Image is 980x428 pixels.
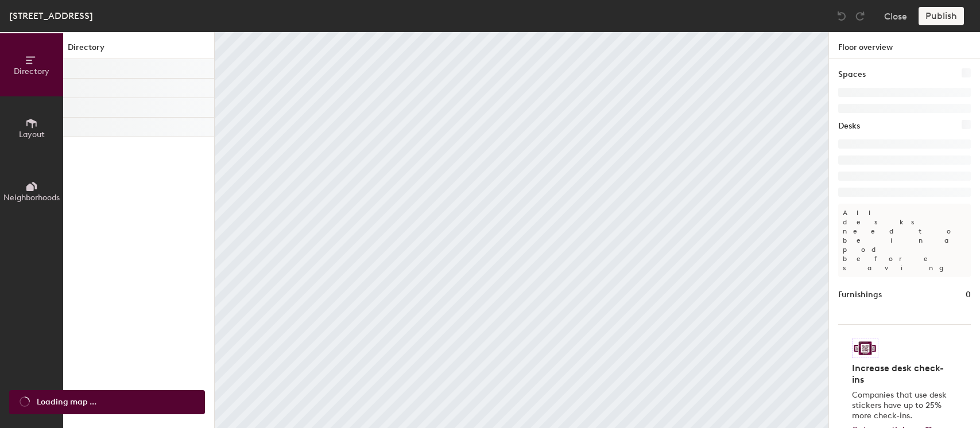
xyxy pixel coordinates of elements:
div: [STREET_ADDRESS] [9,9,93,23]
canvas: Map [215,32,828,428]
h1: Furnishings [838,289,882,301]
img: Undo [836,10,847,22]
p: Companies that use desk stickers have up to 25% more check-ins. [852,390,950,421]
img: Sticker logo [852,338,878,358]
h4: Increase desk check-ins [852,363,950,386]
p: All desks need to be in a pod before saving [838,204,971,277]
button: Close [884,7,907,25]
h1: Floor overview [829,32,980,59]
h1: 0 [966,289,971,301]
span: Loading map ... [37,396,96,408]
h1: Desks [838,120,860,133]
h1: Directory [63,41,214,59]
span: Directory [14,67,49,76]
span: Neighborhoods [3,193,60,203]
span: Layout [19,130,45,139]
h1: Spaces [838,68,866,81]
img: Redo [854,10,866,22]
